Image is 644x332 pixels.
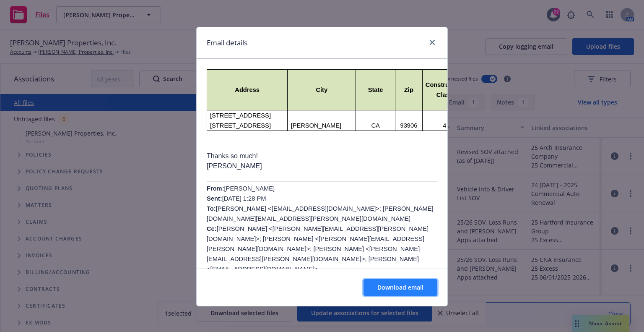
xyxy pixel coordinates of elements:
span: 4 [443,122,446,129]
span: [STREET_ADDRESS] [210,122,271,129]
button: Download email [364,279,437,296]
p: Thanks so much! [207,151,437,161]
a: close [427,37,437,47]
span: State [368,86,383,93]
span: 93906 [400,122,418,129]
p: [PERSON_NAME] [207,161,437,171]
b: Sent: [207,195,222,202]
span: From: [207,185,224,192]
b: Cc: [207,225,217,232]
span: Download email [377,283,423,291]
span: Construction Class [426,81,464,98]
b: To: [207,205,216,212]
span: City [316,86,327,93]
span: Address [235,86,260,93]
span: Zip [404,86,413,93]
h1: Email details [207,37,247,48]
span: [PERSON_NAME] [291,122,342,129]
span: CA [371,122,379,129]
span: [STREET_ADDRESS] [210,112,271,119]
